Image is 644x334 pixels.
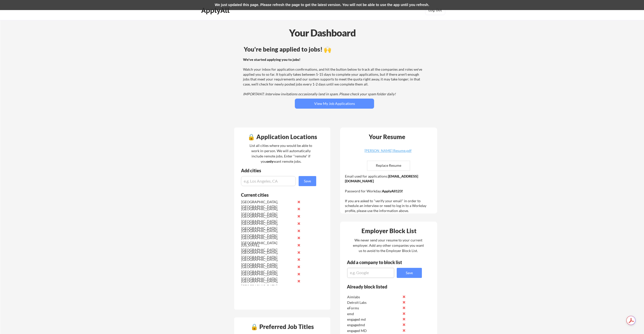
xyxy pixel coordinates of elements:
[235,134,329,140] div: 🔒 Application Locations
[397,268,422,278] button: Save
[1,26,644,40] div: Your Dashboard
[358,149,418,152] div: [PERSON_NAME] Resume.pdf
[347,328,400,333] div: engaged MD
[347,260,410,265] div: Add a company to block list
[241,250,294,260] div: [GEOGRAPHIC_DATA], [GEOGRAPHIC_DATA]
[243,57,424,97] div: Watch your inbox for application confirmations, and hit the button below to track all the compani...
[347,300,400,305] div: Detroit Labs
[201,6,231,15] div: ApplyAll
[347,295,400,300] div: Aimlabs
[241,243,294,253] div: [US_STATE], [GEOGRAPHIC_DATA]
[342,228,436,234] div: Employer Block List
[243,57,300,62] strong: We've started applying you to jobs!
[241,193,311,197] div: Current cities
[358,149,418,157] a: [PERSON_NAME] Resume.pdf
[347,317,400,322] div: engaged md
[241,221,294,231] div: [GEOGRAPHIC_DATA], [GEOGRAPHIC_DATA]
[241,235,294,245] div: [GEOGRAPHIC_DATA], [GEOGRAPHIC_DATA]
[241,199,294,209] div: [GEOGRAPHIC_DATA], [GEOGRAPHIC_DATA]
[246,143,315,164] div: List all cities where you would be able to work in-person. We will automatically include remote j...
[347,306,400,311] div: eForms
[241,264,294,274] div: [GEOGRAPHIC_DATA], [GEOGRAPHIC_DATA]
[241,168,317,173] div: Add cities
[347,322,400,327] div: engagedmd
[347,284,415,289] div: Already block listed
[243,92,396,96] em: IMPORTANT: Interview invitations occasionally land in spam. Please check your spam folder daily!
[362,134,412,140] div: Your Resume
[241,279,294,288] div: [GEOGRAPHIC_DATA], [GEOGRAPHIC_DATA]
[295,99,374,109] button: View My Job Applications
[425,5,445,15] button: Log Out
[345,174,418,183] strong: [EMAIL_ADDRESS][DOMAIN_NAME]
[299,176,316,186] button: Save
[352,237,424,253] div: We never send your resume to your current employer. Add any other companies you want us to avoid ...
[241,176,296,186] input: e.g. Los Angeles, CA
[241,272,294,281] div: [GEOGRAPHIC_DATA], [GEOGRAPHIC_DATA]
[241,228,294,238] div: [GEOGRAPHIC_DATA], [GEOGRAPHIC_DATA]
[241,206,294,216] div: [GEOGRAPHIC_DATA], [GEOGRAPHIC_DATA]
[382,189,403,193] strong: ApplyAll123!
[345,174,434,213] div: Email used for applications: Password for Workday: If you are asked to "verify your email" in ord...
[241,214,294,224] div: [GEOGRAPHIC_DATA], [GEOGRAPHIC_DATA]
[241,257,294,267] div: [GEOGRAPHIC_DATA], [GEOGRAPHIC_DATA]
[266,159,273,163] strong: only
[244,46,425,52] div: You're being applied to jobs! 🙌
[235,324,329,330] div: 🔒 Preferred Job Titles
[347,311,400,316] div: emd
